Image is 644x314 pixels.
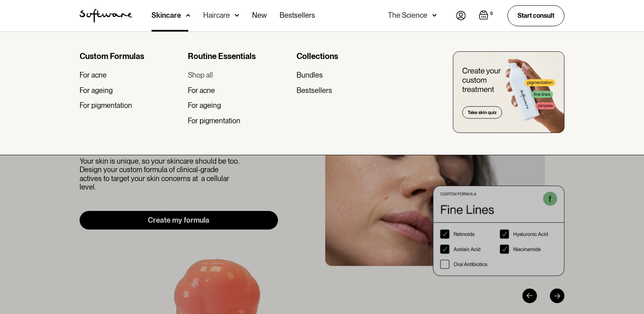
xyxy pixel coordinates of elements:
[203,11,230,19] div: Haircare
[80,101,181,110] a: For pigmentation
[188,116,240,125] div: For pigmentation
[297,86,332,95] div: Bestsellers
[297,71,323,80] div: Bundles
[80,86,181,95] a: For ageing
[188,101,290,110] a: For ageing
[188,116,290,125] a: For pigmentation
[188,71,213,80] div: Shop all
[80,9,132,23] img: Software Logo
[186,11,190,19] img: arrow down
[297,86,398,95] a: Bestsellers
[453,51,564,133] img: create you custom treatment bottle
[152,11,181,19] div: Skincare
[80,101,132,110] div: For pigmentation
[80,71,107,80] div: For acne
[188,71,290,80] a: Shop all
[297,51,398,61] div: Collections
[479,10,495,21] a: Open empty cart
[488,10,495,17] div: 0
[80,86,113,95] div: For ageing
[80,51,181,61] div: Custom Formulas
[188,86,290,95] a: For acne
[432,11,437,19] img: arrow down
[388,11,427,19] div: The Science
[188,101,221,110] div: For ageing
[80,71,181,80] a: For acne
[80,9,132,23] a: home
[188,86,215,95] div: For acne
[235,11,239,19] img: arrow down
[507,5,564,26] a: Start consult
[188,51,290,61] div: Routine Essentials
[297,71,398,80] a: Bundles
